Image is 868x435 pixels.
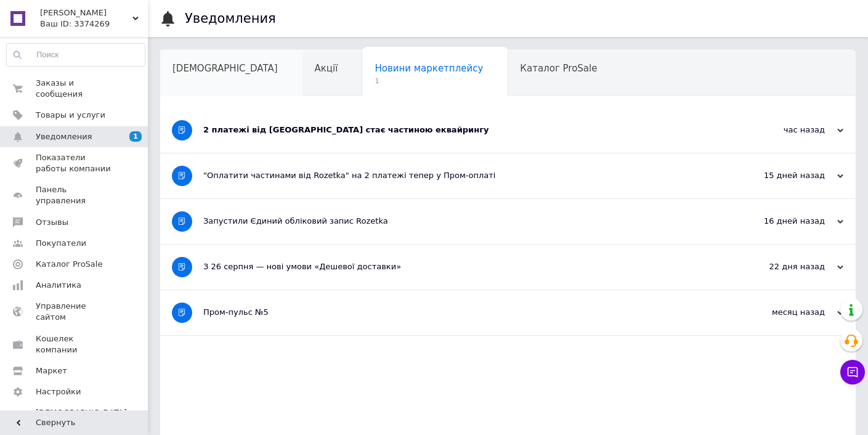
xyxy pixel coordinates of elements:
[36,238,86,249] span: Покупатели
[185,11,276,26] h1: Уведомления
[203,261,720,272] div: З 26 серпня — нові умови «Дешевої доставки»
[36,217,68,228] span: Отзывы
[36,365,67,376] span: Маркет
[36,280,81,291] span: Аналитика
[36,131,92,142] span: Уведомления
[36,259,102,270] span: Каталог ProSale
[129,131,142,142] span: 1
[40,18,148,30] div: Ваш ID: 3374269
[172,63,278,74] span: [DEMOGRAPHIC_DATA]
[720,261,843,272] div: 22 дня назад
[315,63,338,74] span: Акції
[36,333,114,356] span: Кошелек компании
[720,307,843,318] div: месяц назад
[375,63,483,74] span: Новини маркетплейсу
[375,76,483,86] span: 1
[7,44,145,66] input: Поиск
[36,78,114,100] span: Заказы и сообщения
[720,124,843,136] div: час назад
[203,307,720,318] div: Пром-пульс №5
[840,360,865,384] button: Чат с покупателем
[203,124,720,136] div: 2 платежі від [GEOGRAPHIC_DATA] стає частиною еквайрингу
[40,7,132,18] span: Хата Паласа
[520,63,597,74] span: Каталог ProSale
[36,386,81,397] span: Настройки
[720,216,843,227] div: 16 дней назад
[36,301,114,323] span: Управление сайтом
[203,170,720,181] div: "Оплатити частинами від Rozetka" на 2 платежі тепер у Пром-оплаті
[36,152,114,174] span: Показатели работы компании
[720,170,843,181] div: 15 дней назад
[203,216,720,227] div: Запустили Єдиний обліковий запис Rozetka
[36,184,114,206] span: Панель управления
[36,110,105,121] span: Товары и услуги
